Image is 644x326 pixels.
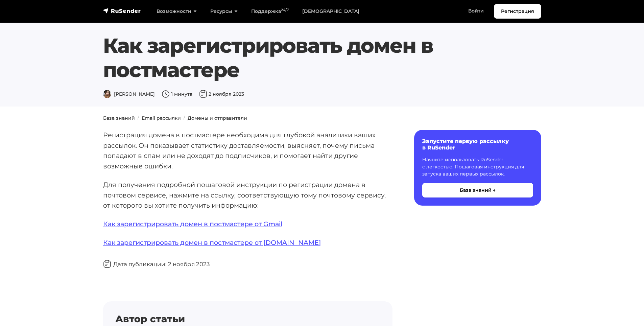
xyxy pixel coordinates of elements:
nav: breadcrumb [99,115,545,122]
img: Дата публикации [199,90,207,98]
a: Как зарегистрировать домен в постмастере от Gmail [103,220,282,228]
a: Email рассылки [142,115,181,121]
a: [DEMOGRAPHIC_DATA] [295,4,366,18]
a: Войти [461,4,491,18]
p: Регистрация домена в постмастере необходима для глубокой аналитики ваших рассылок. Он показывает ... [103,130,392,171]
a: Как зарегистрировать домен в постмастере от [DOMAIN_NAME] [103,238,321,247]
a: База знаний [103,115,135,121]
img: Дата публикации [103,260,111,268]
a: Запустите первую рассылку в RuSender Начните использовать RuSender с легкостью. Пошаговая инструк... [414,130,541,206]
button: База знаний → [422,183,533,197]
span: 1 минута [162,91,192,97]
sup: 24/7 [281,8,289,12]
p: Начните использовать RuSender с легкостью. Пошаговая инструкция для запуска ваших первых рассылок. [422,156,533,178]
a: Ресурсы [204,4,244,18]
a: Домены и отправители [188,115,247,121]
span: 2 ноября 2023 [199,91,244,97]
a: Возможности [150,4,204,18]
p: Для получения подробной пошаговой инструкции по регистрации домена в почтовом сервисе, нажмите на... [103,180,392,211]
h4: Автор статьи [115,313,380,325]
img: Время чтения [162,90,170,98]
span: Дата публикации: 2 ноября 2023 [103,261,210,267]
a: Поддержка24/7 [244,4,295,18]
a: Регистрация [494,4,541,19]
h6: Запустите первую рассылку в RuSender [422,138,533,151]
h1: Как зарегистрировать домен в постмастере [103,33,541,82]
span: [PERSON_NAME] [103,91,155,97]
img: RuSender [103,7,141,14]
